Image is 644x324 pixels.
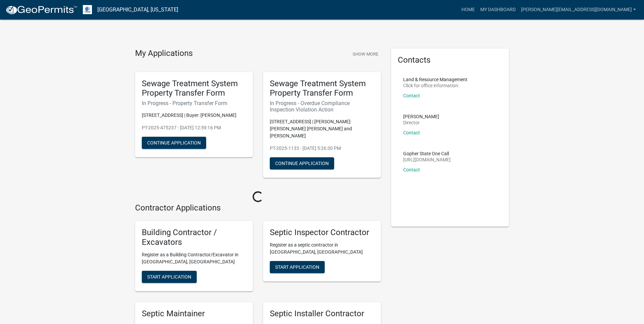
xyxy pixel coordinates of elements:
a: Home [459,3,478,16]
a: [GEOGRAPHIC_DATA], [US_STATE] [97,4,178,15]
p: PT-2025-475237 - [DATE] 12:59:16 PM [142,124,246,131]
button: Show More [350,48,381,60]
h5: Septic Installer Contractor [270,309,374,319]
a: Contact [403,167,420,172]
p: Gopher State One Call [403,151,451,156]
p: Land & Resource Management [403,77,468,82]
button: Continue Application [142,137,206,149]
h4: My Applications [135,48,193,59]
p: PT-2025-1133 - [DATE] 5:26:30 PM [270,145,374,152]
button: Start Application [270,261,325,273]
img: Otter Tail County, Minnesota [83,5,92,14]
h5: Building Contractor / Excavators [142,228,246,247]
h5: Sewage Treatment System Property Transfer Form [270,79,374,98]
p: [PERSON_NAME] [403,114,439,119]
h6: In Progress - Overdue Compliance Inspection Violation Action [270,100,374,113]
p: Director [403,120,439,125]
a: [PERSON_NAME][EMAIL_ADDRESS][DOMAIN_NAME] [518,3,639,16]
p: [URL][DOMAIN_NAME] [403,157,451,162]
p: [STREET_ADDRESS] | Buyer: [PERSON_NAME] [142,112,246,119]
h5: Septic Inspector Contractor [270,228,374,237]
a: Contact [403,93,420,98]
span: Start Application [147,274,191,279]
h5: Contacts [398,55,502,65]
span: Start Application [275,264,319,270]
a: Contact [403,130,420,135]
p: [STREET_ADDRESS] | [PERSON_NAME]: [PERSON_NAME] [PERSON_NAME] and [PERSON_NAME] [270,118,374,139]
a: My Dashboard [478,3,518,16]
button: Continue Application [270,157,334,169]
p: Register as a septic contractor in [GEOGRAPHIC_DATA], [GEOGRAPHIC_DATA] [270,241,374,256]
p: Register as a Building Contractor/Excavator in [GEOGRAPHIC_DATA], [GEOGRAPHIC_DATA] [142,251,246,265]
h5: Sewage Treatment System Property Transfer Form [142,79,246,98]
p: Click for office information: [403,83,468,88]
h4: Contractor Applications [135,203,381,213]
h6: In Progress - Property Transfer Form [142,100,246,106]
h5: Septic Maintainer [142,309,246,319]
button: Start Application [142,271,197,283]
